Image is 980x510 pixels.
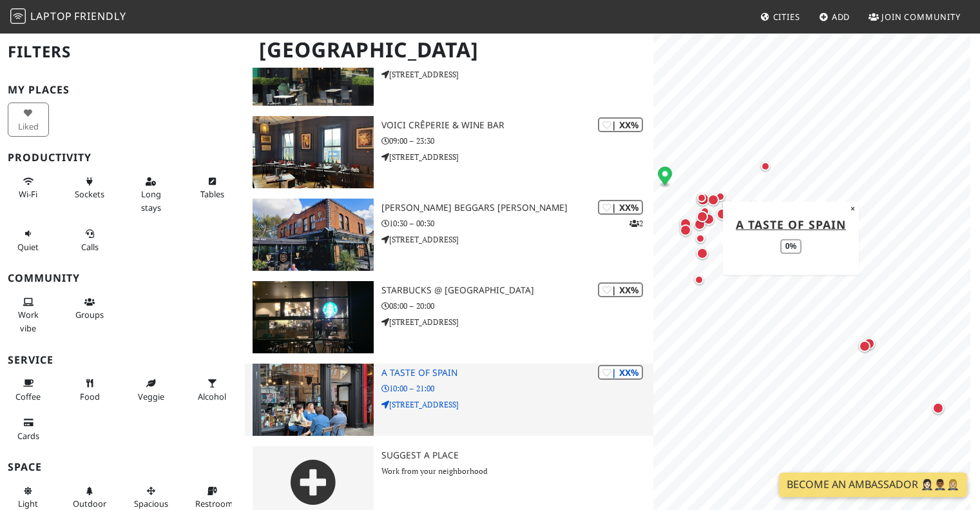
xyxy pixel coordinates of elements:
[8,412,49,446] button: Cards
[746,197,762,213] div: Map marker
[381,398,654,411] p: [STREET_ADDRESS]
[130,171,171,218] button: Long stays
[69,373,110,407] button: Food
[17,430,39,442] span: Credit cards
[253,199,373,271] img: Ryan's Beggars Bush
[245,199,653,271] a: Ryan's Beggars Bush | XX% 2 [PERSON_NAME] Beggars [PERSON_NAME] 10:30 – 00:30 [STREET_ADDRESS]
[381,202,654,213] h3: [PERSON_NAME] Beggars [PERSON_NAME]
[191,171,233,205] button: Tables
[138,391,164,402] span: Veggie
[195,498,233,509] span: Restroom
[81,241,99,253] span: Video/audio calls
[780,239,802,254] div: 0%
[814,5,856,28] a: Add
[758,159,773,174] div: Map marker
[245,364,653,436] a: A Taste of Spain | XX% A Taste of Spain 10:00 – 21:00 [STREET_ADDRESS]
[598,117,643,132] div: | XX%
[74,9,126,23] span: Friendly
[245,116,653,188] a: Voici Crêperie & Wine Bar | XX% Voici Crêperie & Wine Bar 09:00 – 23:30 [STREET_ADDRESS]
[69,291,110,326] button: Groups
[381,151,654,163] p: [STREET_ADDRESS]
[8,272,237,284] h3: Community
[773,11,800,23] span: Cities
[8,84,237,96] h3: My Places
[8,32,237,72] h2: Filters
[856,338,873,355] div: Map marker
[130,373,171,407] button: Veggie
[381,316,654,328] p: [STREET_ADDRESS]
[694,190,709,206] div: Map marker
[598,365,643,380] div: | XX%
[30,9,72,23] span: Laptop
[75,188,104,200] span: Power sockets
[141,188,161,213] span: Long stays
[705,191,722,208] div: Map marker
[381,450,654,461] h3: Suggest a Place
[381,233,654,246] p: [STREET_ADDRESS]
[200,188,224,200] span: Work-friendly tables
[8,461,237,473] h3: Space
[381,285,654,296] h3: Starbucks @ [GEOGRAPHIC_DATA]
[69,171,110,205] button: Sockets
[736,216,846,231] a: A Taste of Spain
[713,189,728,204] div: Map marker
[10,8,26,24] img: LaptopFriendly
[253,281,373,353] img: Starbucks @ East Wall Road
[694,208,711,225] div: Map marker
[693,231,708,246] div: Map marker
[10,6,126,28] a: LaptopFriendly LaptopFriendly
[8,354,237,366] h3: Service
[694,245,711,262] div: Map marker
[8,373,49,407] button: Coffee
[249,32,651,68] h1: [GEOGRAPHIC_DATA]
[700,211,717,228] div: Map marker
[381,465,654,477] p: Work from your neighborhood
[18,309,39,333] span: People working
[191,373,233,407] button: Alcohol
[691,272,707,288] div: Map marker
[8,171,49,205] button: Wi-Fi
[8,223,49,257] button: Quiet
[861,335,878,352] div: Map marker
[15,391,41,402] span: Coffee
[8,152,237,164] h3: Productivity
[598,200,643,215] div: | XX%
[381,120,654,131] h3: Voici Crêperie & Wine Bar
[75,309,104,320] span: Group tables
[381,382,654,395] p: 10:00 – 21:00
[381,300,654,312] p: 08:00 – 20:00
[19,188,37,200] span: Stable Wi-Fi
[598,282,643,297] div: | XX%
[714,206,731,222] div: Map marker
[69,223,110,257] button: Calls
[629,217,643,230] p: 2
[245,281,653,353] a: Starbucks @ East Wall Road | XX% Starbucks @ [GEOGRAPHIC_DATA] 08:00 – 20:00 [STREET_ADDRESS]
[18,498,38,509] span: Natural light
[677,215,694,232] div: Map marker
[881,11,961,23] span: Join Community
[253,116,373,188] img: Voici Crêperie & Wine Bar
[720,197,735,213] div: Map marker
[253,364,373,436] img: A Taste of Spain
[8,291,49,338] button: Work vibe
[134,498,168,509] span: Spacious
[755,5,805,28] a: Cities
[381,135,654,147] p: 09:00 – 23:30
[930,400,946,417] div: Map marker
[697,204,713,219] div: Map marker
[863,5,966,28] a: Join Community
[17,241,39,253] span: Quiet
[832,11,850,23] span: Add
[847,201,859,215] button: Close popup
[198,391,226,402] span: Alcohol
[73,498,106,509] span: Outdoor area
[658,166,672,188] div: Map marker
[381,217,654,230] p: 10:30 – 00:30
[381,368,654,378] h3: A Taste of Spain
[80,391,100,402] span: Food
[677,222,694,239] div: Map marker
